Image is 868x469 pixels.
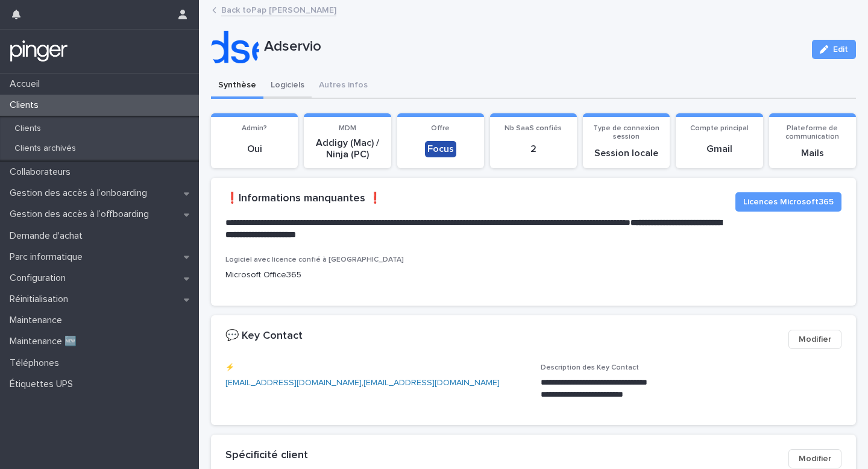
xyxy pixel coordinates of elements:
[5,315,72,326] p: Maintenance
[690,125,749,132] span: Compte principal
[5,230,92,242] p: Demande d'achat
[788,449,841,468] button: Modifier
[776,148,849,159] p: Mails
[263,74,312,99] button: Logiciels
[743,196,834,208] span: Licences Microsoft365
[221,2,336,16] a: Back toPap [PERSON_NAME]
[683,143,755,155] p: Gmail
[425,141,456,157] div: Focus
[5,357,69,369] p: Téléphones
[590,148,662,159] p: Session locale
[242,125,267,132] span: Admin?
[5,336,86,347] p: Maintenance 🆕
[264,38,802,55] p: Adservio
[225,256,404,263] span: Logiciel avec licence confié à [GEOGRAPHIC_DATA]
[225,377,526,389] p: ,
[799,453,831,465] span: Modifier
[218,143,291,155] p: Oui
[363,379,500,387] a: [EMAIL_ADDRESS][DOMAIN_NAME]
[10,39,68,63] img: mTgBEunGTSyRkCgitkcU
[5,124,51,134] p: Clients
[5,209,159,220] p: Gestion des accès à l’offboarding
[5,143,86,154] p: Clients archivés
[311,137,383,160] p: Addigy (Mac) / Ninja (PC)
[541,364,639,371] span: Description des Key Contact
[788,330,841,349] button: Modifier
[339,125,356,132] span: MDM
[225,330,303,343] h2: 💬 Key Contact
[225,269,421,282] p: Microsoft Office365
[593,125,659,140] span: Type de connexion session
[211,74,263,99] button: Synthèse
[312,74,375,99] button: Autres infos
[5,166,80,178] p: Collaborateurs
[5,272,75,284] p: Configuration
[225,379,362,387] a: [EMAIL_ADDRESS][DOMAIN_NAME]
[833,45,848,54] span: Edit
[799,333,831,345] span: Modifier
[225,364,234,371] span: ⚡️
[497,143,570,155] p: 2
[5,99,48,111] p: Clients
[5,294,78,305] p: Réinitialisation
[225,449,308,462] h2: Spécificité client
[505,125,562,132] span: Nb SaaS confiés
[812,40,856,59] button: Edit
[785,125,839,140] span: Plateforme de communication
[5,187,157,199] p: Gestion des accès à l’onboarding
[5,379,83,390] p: Étiquettes UPS
[225,192,382,206] h2: ❗️Informations manquantes ❗️
[735,192,841,212] button: Licences Microsoft365
[431,125,450,132] span: Offre
[5,251,92,263] p: Parc informatique
[5,78,49,90] p: Accueil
